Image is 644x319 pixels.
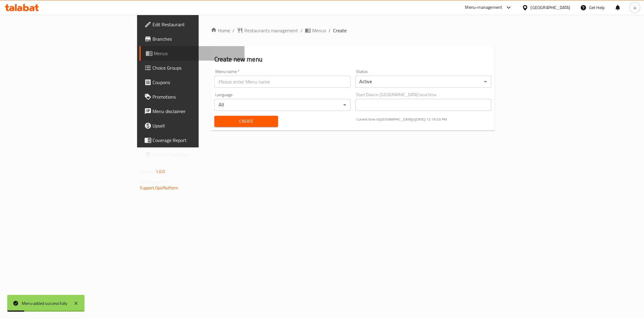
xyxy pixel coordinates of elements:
[531,4,571,11] div: [GEOGRAPHIC_DATA]
[139,61,245,75] a: Choice Groups
[153,122,240,129] span: Upsell
[140,178,168,186] span: Get support on:
[140,168,155,175] span: Version:
[153,64,240,71] span: Choice Groups
[211,27,495,34] nav: breadcrumb
[153,21,240,28] span: Edit Restaurant
[214,116,278,127] button: Create
[328,27,331,34] li: /
[139,75,245,90] a: Coupons
[214,55,492,64] h2: Create new menu
[139,17,245,32] a: Edit Restaurant
[153,93,240,100] span: Promotions
[300,27,303,34] li: /
[305,27,326,34] a: Menus
[244,27,298,34] span: Restaurants management
[139,90,245,104] a: Promotions
[355,76,492,88] div: Active
[156,168,165,175] span: 1.0.0
[634,4,636,11] span: a
[140,184,178,192] a: Support.OpsPlatform
[312,27,326,34] span: Menus
[357,117,492,122] p: Current time in [GEOGRAPHIC_DATA] is [DATE] 12:19:33 PM
[153,108,240,115] span: Menu disclaimer
[214,99,351,111] div: All
[139,147,245,162] a: Grocery Checklist
[22,300,68,307] div: Menu added successfully
[153,79,240,86] span: Coupons
[139,32,245,46] a: Branches
[333,27,347,34] span: Create
[465,4,502,11] div: Menu-management
[153,137,240,144] span: Coverage Report
[153,35,240,43] span: Branches
[237,27,298,34] a: Restaurants management
[139,104,245,118] a: Menu disclaimer
[214,76,351,88] input: Please enter Menu name
[219,118,273,125] span: Create
[139,133,245,147] a: Coverage Report
[154,50,240,57] span: Menus
[153,151,240,158] span: Grocery Checklist
[139,46,245,61] a: Menus
[139,118,245,133] a: Upsell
